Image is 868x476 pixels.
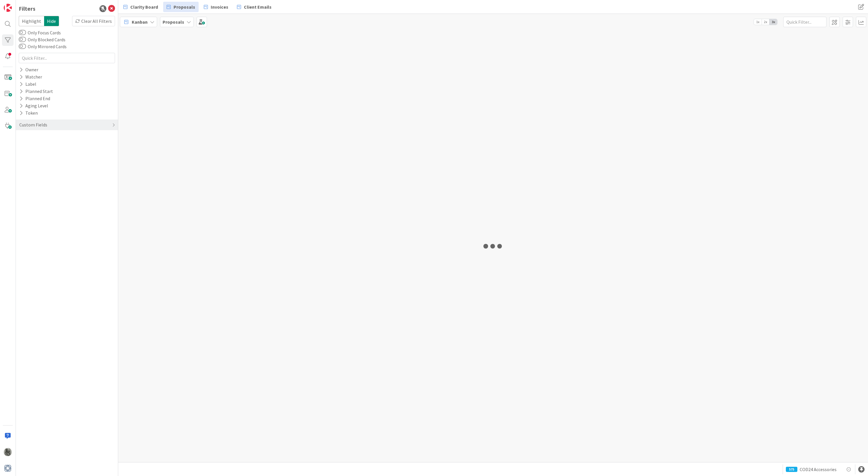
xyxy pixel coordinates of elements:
[120,2,161,12] a: Clarity Board
[44,16,59,26] span: Hide
[19,53,115,63] input: Quick Filter...
[19,66,39,73] div: Owner
[800,466,837,473] span: COD24 Accessories
[19,121,48,128] div: Custom Fields
[19,43,67,50] label: Only Mirrored Cards
[4,448,12,456] img: PA
[754,19,762,25] span: 1x
[19,37,26,42] button: Only Blocked Cards
[4,464,12,472] img: avatar
[19,30,26,36] button: Only Focus Cards
[4,4,12,12] img: Visit kanbanzone.com
[762,19,769,25] span: 2x
[163,19,184,25] b: Proposals
[769,19,777,25] span: 3x
[244,3,272,10] span: Client Emails
[174,3,195,10] span: Proposals
[130,3,158,10] span: Clarity Board
[132,18,148,25] span: Kanban
[19,36,65,43] label: Only Blocked Cards
[19,88,54,95] div: Planned Start
[19,29,61,36] label: Only Focus Cards
[19,16,44,26] span: Highlight
[200,2,232,12] a: Invoices
[19,73,43,81] div: Watcher
[19,109,38,117] div: Token
[19,81,37,88] div: Label
[19,95,51,102] div: Planned End
[19,4,35,13] div: Filters
[19,44,26,49] button: Only Mirrored Cards
[783,17,826,27] input: Quick Filter...
[19,102,49,109] div: Aging Level
[211,3,228,10] span: Invoices
[72,16,115,26] div: Clear All Filters
[234,2,275,12] a: Client Emails
[163,2,199,12] a: Proposals
[786,467,797,472] div: 575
